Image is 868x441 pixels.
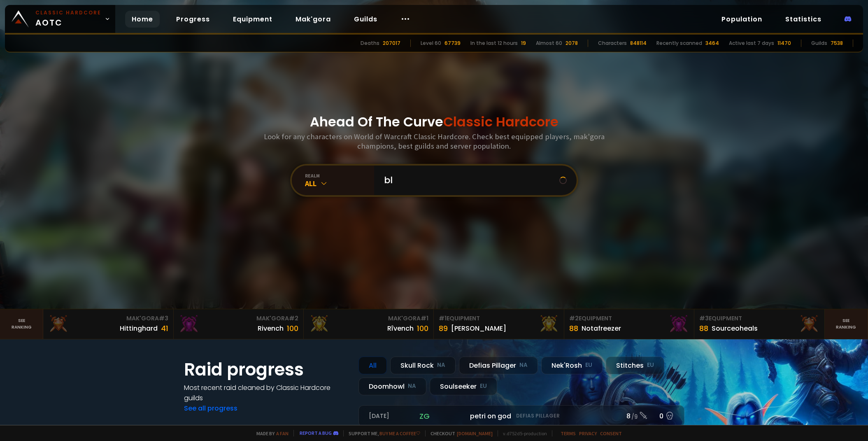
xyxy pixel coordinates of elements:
a: Privacy [579,430,597,436]
div: Active last 7 days [729,40,774,47]
small: NA [408,382,416,390]
div: Characters [598,40,627,47]
a: Mak'Gora#1Rîvench100 [304,309,434,339]
span: Checkout [425,430,493,436]
a: Guilds [347,11,384,28]
div: Rîvench [387,323,414,334]
div: realm [305,173,374,179]
div: Notafreezer [582,323,621,334]
div: Level 60 [421,40,441,47]
div: Mak'Gora [309,314,428,323]
div: All [305,179,374,188]
a: Report a bug [300,430,332,436]
div: 41 [161,323,168,334]
span: AOTC [35,9,101,29]
div: Deaths [361,40,379,47]
a: Mak'gora [289,11,337,28]
div: 2078 [565,40,578,47]
a: #3Equipment88Sourceoheals [694,309,824,339]
span: # 2 [569,314,579,322]
a: Mak'Gora#2Rivench100 [174,309,304,339]
div: In the last 12 hours [470,40,518,47]
div: Sourceoheals [712,323,758,334]
small: Classic Hardcore [35,9,101,16]
div: 100 [417,323,428,334]
div: Mak'Gora [179,314,298,323]
span: # 3 [699,314,709,322]
div: Equipment [439,314,558,323]
h1: Ahead Of The Curve [310,112,558,132]
span: Made by [251,430,289,436]
div: 11470 [777,40,791,47]
div: 100 [287,323,298,334]
span: Support me, [343,430,420,436]
div: Defias Pillager [459,357,538,374]
span: # 1 [421,314,428,322]
div: 207017 [383,40,400,47]
div: 848114 [630,40,647,47]
small: EU [480,382,487,390]
a: Equipment [226,11,279,28]
div: 88 [569,323,578,334]
div: Stitches [606,357,664,374]
a: [DOMAIN_NAME] [457,430,493,436]
a: Home [125,11,160,28]
div: 89 [439,323,448,334]
h1: Raid progress [184,357,349,383]
div: Nek'Rosh [541,357,603,374]
a: Seeranking [825,309,868,339]
small: EU [647,361,654,369]
h3: Look for any characters on World of Warcraft Classic Hardcore. Check best equipped players, mak'g... [261,132,608,151]
a: a fan [276,430,289,436]
small: NA [437,361,445,369]
a: Progress [170,11,216,28]
a: See all progress [184,404,237,413]
a: Classic HardcoreAOTC [5,5,115,33]
div: 67739 [444,40,461,47]
a: #2Equipment88Notafreezer [564,309,694,339]
a: Buy me a coffee [379,430,420,436]
span: # 1 [439,314,447,322]
a: [DATE]zgpetri on godDefias Pillager8 /90 [358,405,684,427]
a: Terms [561,430,576,436]
div: Skull Rock [390,357,456,374]
a: Population [715,11,769,28]
a: Mak'Gora#3Hittinghard41 [43,309,173,339]
h4: Most recent raid cleaned by Classic Hardcore guilds [184,383,349,403]
span: # 2 [289,314,298,322]
a: #1Equipment89[PERSON_NAME] [434,309,564,339]
div: Doomhowl [358,378,426,395]
span: Classic Hardcore [443,112,558,131]
div: All [358,357,387,374]
div: 19 [521,40,526,47]
div: 3464 [705,40,719,47]
input: Search a character... [379,166,559,195]
span: v. d752d5 - production [498,430,547,436]
div: 7538 [831,40,843,47]
div: Recently scanned [656,40,702,47]
a: Statistics [779,11,828,28]
div: Guilds [811,40,827,47]
div: Equipment [569,314,689,323]
a: Consent [600,430,622,436]
div: Mak'Gora [48,314,168,323]
span: # 3 [159,314,168,322]
div: 88 [699,323,708,334]
div: Hittinghard [120,323,158,334]
div: Equipment [699,314,819,323]
div: Rivench [258,323,284,334]
small: EU [585,361,592,369]
small: NA [519,361,528,369]
div: [PERSON_NAME] [451,323,506,334]
div: Almost 60 [536,40,562,47]
div: Soulseeker [430,378,497,395]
